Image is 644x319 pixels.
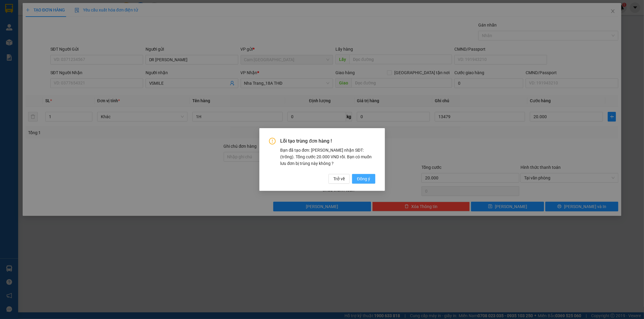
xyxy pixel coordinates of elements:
span: Trở về [333,175,345,182]
div: Bạn đã tạo đơn: [PERSON_NAME] nhận SĐT: (trống). Tổng cước 20.000 VND rồi. Bạn có muốn lưu đơn bị... [280,147,375,167]
span: Lỗi tạo trùng đơn hàng ! [280,138,375,144]
span: exclamation-circle [269,138,276,144]
span: Đồng ý [357,175,370,182]
button: Trở về [328,174,350,184]
button: Đồng ý [352,174,375,184]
